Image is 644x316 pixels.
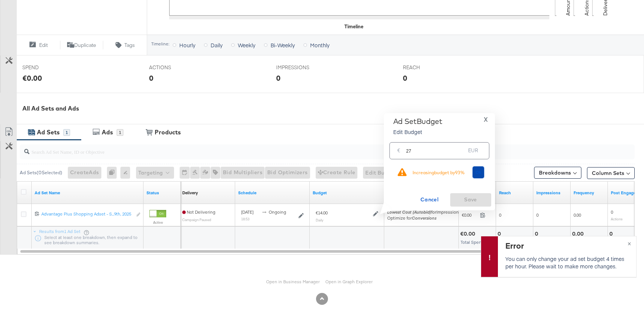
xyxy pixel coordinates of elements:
[476,170,482,175] span: Ok
[403,73,407,83] div: 0
[393,117,442,126] div: Ad Set Budget
[22,64,78,71] span: SPEND
[574,212,581,218] span: 0.00
[609,230,615,237] div: 0
[37,128,60,137] div: Ad Sets
[102,128,113,137] div: Ads
[406,140,465,156] input: Enter your budget
[387,209,431,215] em: Lowest Cost (Autobid)
[35,190,141,196] a: Your Ad Set name.
[41,211,132,217] div: Advantage Plus Shopping Adset - S...9th, 2025
[534,167,581,179] button: Breakdowns
[29,141,579,156] input: Search Ad Set Name, ID or Objective
[182,190,198,196] a: Reflects the ability of your Ad Set to achieve delivery based on ad states, schedule and budget.
[182,190,198,196] div: Delivery
[536,190,568,196] a: The number of times your ad was served. On mobile apps an ad is counted as served the first time ...
[149,220,166,225] label: Active
[394,146,403,159] div: €
[325,279,373,284] a: Open in Graph Explorer
[22,73,42,83] div: €0.00
[179,41,195,49] span: Hourly
[149,73,154,83] div: 0
[124,42,135,49] span: Tags
[611,217,623,221] sub: Actions
[574,190,605,196] a: The average number of times your ad was served to each person.
[628,239,631,247] span: ×
[499,190,530,196] a: The number of people your ad was served to.
[611,209,613,215] span: 0
[387,209,461,215] span: for Impressions
[313,190,381,196] a: Shows the current budget of Ad Set.
[310,41,329,49] span: Monthly
[316,218,323,222] sub: Daily
[117,129,123,136] div: 1
[271,41,295,49] span: Bi-Weekly
[63,129,70,136] div: 1
[39,42,48,49] span: Edit
[498,230,503,237] div: 0
[22,104,644,113] div: All Ad Sets and Ads
[484,114,488,125] span: X
[16,41,60,50] button: Edit
[269,209,286,215] span: ongoing
[238,190,307,196] a: Shows when your Ad Set is scheduled to deliver.
[149,64,205,71] span: ACTIONS
[182,217,211,222] sub: Campaign Paused
[211,41,222,49] span: Daily
[412,215,436,221] em: Conversions
[622,236,636,250] button: ×
[572,230,586,237] div: 0.00
[60,41,104,50] button: Duplicate
[151,41,170,47] div: Timeline:
[393,128,442,135] p: Edit Budget
[461,239,484,245] span: Total Spend
[316,210,328,216] div: €14.00
[74,42,96,49] span: Duplicate
[460,230,477,237] div: €0.00
[155,128,181,137] div: Products
[412,195,447,204] span: Cancel
[146,190,178,196] a: Shows the current state of your Ad Set.
[103,41,147,50] button: Tags
[499,212,501,218] span: 0
[505,240,627,251] div: Error
[473,166,484,178] button: Ok
[41,211,132,219] a: Advantage Plus Shopping Adset - S...9th, 2025
[462,212,477,218] span: €0.00
[536,212,539,218] span: 0
[587,167,635,179] button: Column Sets
[276,73,281,83] div: 0
[241,209,253,215] span: [DATE]
[409,193,450,207] button: Cancel
[505,255,627,270] p: You can only change your ad set budget 4 times per hour. Please wait to make more changes.
[266,279,320,284] a: Open in Business Manager
[535,230,540,237] div: 0
[241,217,249,221] sub: 18:53
[238,41,255,49] span: Weekly
[403,64,459,71] span: REACH
[465,146,481,159] div: EUR
[20,169,62,176] div: Ad Sets ( 0 Selected)
[387,215,461,221] div: Optimize for
[481,117,491,122] button: X
[107,167,120,179] div: 0
[182,209,215,215] span: Not Delivering
[276,64,332,71] span: IMPRESSIONS
[413,170,465,175] div: Increasing budget by 93 %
